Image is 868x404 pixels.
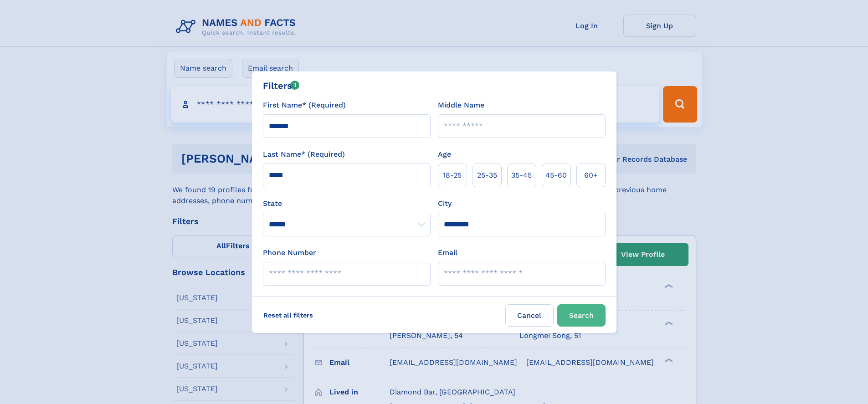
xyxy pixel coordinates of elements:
[438,149,451,160] label: Age
[263,198,431,209] label: State
[263,149,345,160] label: Last Name* (Required)
[511,170,532,181] span: 35‑45
[438,100,484,111] label: Middle Name
[584,170,598,181] span: 60+
[545,170,567,181] span: 45‑60
[443,170,462,181] span: 18‑25
[263,79,300,92] div: Filters
[438,247,457,258] label: Email
[557,304,606,327] button: Search
[257,304,319,326] label: Reset all filters
[477,170,497,181] span: 25‑35
[263,247,316,258] label: Phone Number
[505,304,554,327] label: Cancel
[438,198,452,209] label: City
[263,100,346,111] label: First Name* (Required)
